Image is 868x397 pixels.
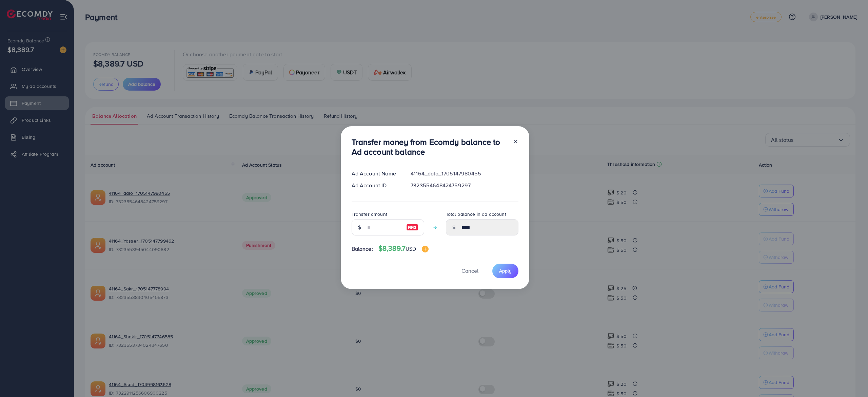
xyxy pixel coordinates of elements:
button: Cancel [453,264,487,278]
div: 41164_dalo_1705147980455 [405,170,524,177]
h4: $8,389.7 [378,244,429,253]
span: Cancel [461,267,478,275]
img: image [406,223,418,231]
div: Ad Account ID [346,182,406,189]
img: image [422,246,429,252]
span: Apply [499,267,512,274]
iframe: Chat [839,366,863,392]
label: Total balance in ad account [446,211,506,218]
span: Balance: [352,245,373,253]
h3: Transfer money from Ecomdy balance to Ad account balance [352,137,508,157]
label: Transfer amount [352,211,387,218]
div: 7323554648424759297 [405,182,524,189]
div: Ad Account Name [346,170,406,177]
button: Apply [492,264,518,278]
span: USD [406,245,416,252]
